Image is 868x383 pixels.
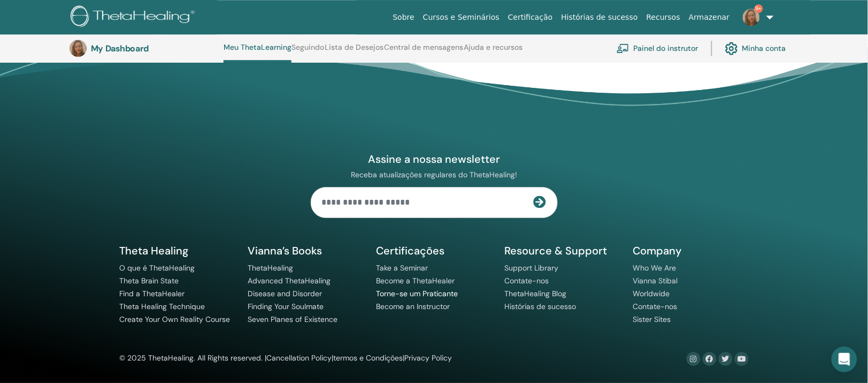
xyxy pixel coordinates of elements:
[224,43,291,63] a: Meu ThetaLearning
[248,276,331,286] a: Advanced ThetaHealing
[633,314,671,324] a: Sister Sites
[633,263,677,273] a: Who We Are
[70,40,87,57] img: default.jpg
[267,353,332,363] a: Cancellation Policy
[377,276,455,286] a: Become a ThetaHealer
[120,263,195,273] a: O que é ThetaHealing
[248,244,364,258] h5: Vianna’s Books
[832,347,857,372] div: Open Intercom Messenger
[505,289,567,298] a: ThetaHealing Blog
[384,43,463,60] a: Central de mensagens
[633,276,678,286] a: Vianna Stibal
[377,289,458,298] a: Torne-se um Praticante
[120,352,452,365] div: © 2025 ThetaHealing. All Rights reserved. | | |
[248,289,322,298] a: Disease and Disorder
[617,36,698,60] a: Painel do instrutor
[405,353,452,363] a: Privacy Policy
[755,4,763,13] span: 9+
[505,244,620,258] h5: Resource & Support
[633,244,749,258] h5: Company
[725,39,738,57] img: cog.svg
[419,7,504,27] a: Cursos e Seminários
[120,244,235,258] h5: Theta Healing
[311,170,558,179] p: Receba atualizações regulares do ThetaHealing!
[377,302,450,311] a: Become an Instructor
[311,152,558,166] h4: Assine a nossa newsletter
[334,353,403,363] a: termos e Condições
[633,289,670,298] a: Worldwide
[685,7,734,27] a: Armazenar
[505,302,577,311] a: Histórias de sucesso
[248,302,324,311] a: Finding Your Soulmate
[71,5,198,29] img: logo.png
[743,9,760,26] img: default.jpg
[91,43,198,54] h3: My Dashboard
[377,244,492,258] h5: Certificações
[725,36,786,60] a: Minha conta
[120,302,205,311] a: Theta Healing Technique
[642,7,685,27] a: Recursos
[248,314,338,324] a: Seven Planes of Existence
[377,263,428,273] a: Take a Seminar
[557,7,642,27] a: Histórias de sucesso
[464,43,523,60] a: Ajuda e recursos
[248,263,294,273] a: ThetaHealing
[120,289,185,298] a: Find a ThetaHealer
[120,276,179,286] a: Theta Brain State
[505,263,559,273] a: Support Library
[120,314,231,324] a: Create Your Own Reality Course
[617,43,629,53] img: chalkboard-teacher.svg
[389,7,419,27] a: Sobre
[292,43,325,60] a: Seguindo
[504,7,557,27] a: Certificação
[633,302,678,311] a: Contate-nos
[505,276,549,286] a: Contate-nos
[325,43,384,60] a: Lista de Desejos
